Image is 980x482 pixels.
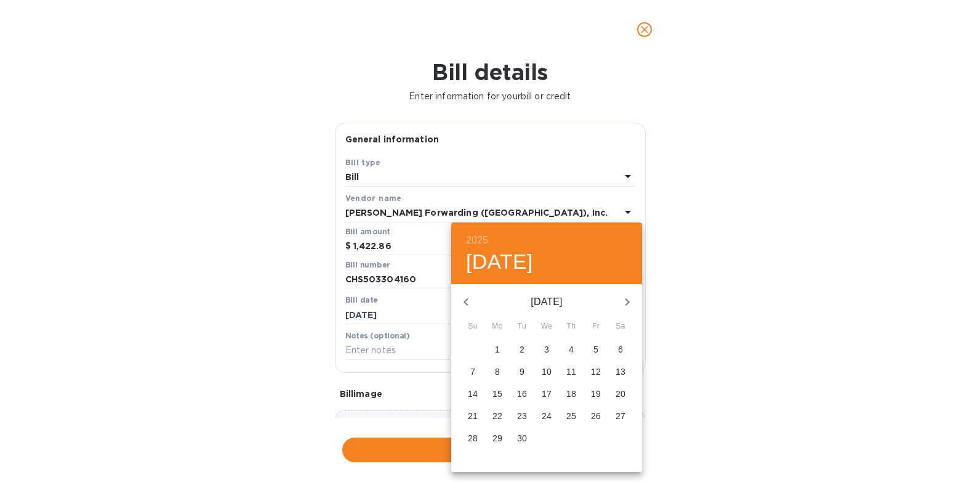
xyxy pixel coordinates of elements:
button: 3 [536,339,558,361]
button: 12 [585,361,607,383]
p: 14 [468,388,478,400]
span: Tu [511,321,533,333]
p: 2 [520,343,524,356]
p: 4 [569,343,574,356]
button: 19 [585,383,607,406]
button: 21 [462,406,484,428]
button: 14 [462,383,484,406]
p: 7 [470,366,475,378]
span: We [536,321,558,333]
button: 30 [511,428,533,450]
button: 16 [511,383,533,406]
p: 19 [591,388,601,400]
button: 25 [560,406,582,428]
p: 8 [495,366,500,378]
p: 15 [492,388,502,400]
p: 6 [618,343,623,356]
p: 13 [616,366,625,378]
button: 9 [511,361,533,383]
p: 26 [591,410,601,422]
span: Mo [486,321,508,333]
p: 18 [566,388,576,400]
p: 29 [492,432,502,444]
p: 21 [468,410,478,422]
p: 12 [591,366,601,378]
span: Sa [609,321,632,333]
span: Th [560,321,582,333]
p: 28 [468,432,478,444]
button: 4 [560,339,582,361]
p: 27 [616,410,625,422]
p: 9 [520,366,524,378]
button: 22 [486,406,508,428]
button: 20 [609,383,632,406]
p: 3 [544,343,549,356]
button: 24 [536,406,558,428]
button: 7 [462,361,484,383]
button: 2025 [466,232,488,249]
p: 17 [542,388,552,400]
span: Su [462,321,484,333]
button: 13 [609,361,632,383]
p: 1 [495,343,500,356]
button: 27 [609,406,632,428]
button: 18 [560,383,582,406]
p: 23 [517,410,527,422]
button: 10 [536,361,558,383]
p: 20 [616,388,625,400]
button: 23 [511,406,533,428]
button: 11 [560,361,582,383]
p: 16 [517,388,527,400]
p: 24 [542,410,552,422]
p: [DATE] [481,295,612,309]
button: 2 [511,339,533,361]
button: 8 [486,361,508,383]
p: 10 [542,366,552,378]
button: 6 [609,339,632,361]
button: 5 [585,339,607,361]
p: 30 [517,432,527,444]
button: [DATE] [466,249,533,275]
button: 1 [486,339,508,361]
button: 15 [486,383,508,406]
button: 26 [585,406,607,428]
button: 17 [536,383,558,406]
button: 29 [486,428,508,450]
p: 11 [566,366,576,378]
p: 22 [492,410,502,422]
span: Fr [585,321,607,333]
button: 28 [462,428,484,450]
p: 5 [593,343,598,356]
p: 25 [566,410,576,422]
